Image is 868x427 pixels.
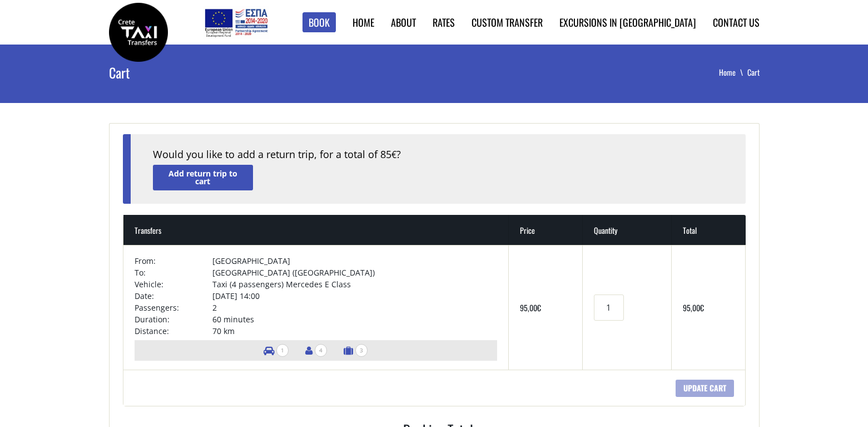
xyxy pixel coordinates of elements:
td: [DATE] 14:00 [212,290,497,302]
img: Crete Taxi Transfers | Crete Taxi Transfers Cart | Crete Taxi Transfers [109,3,168,62]
td: [GEOGRAPHIC_DATA] [212,255,497,267]
bdi: 95,00 [683,302,704,313]
a: About [391,15,416,30]
a: Excursions in [GEOGRAPHIC_DATA] [559,15,696,30]
td: 70 km [212,325,497,337]
a: Book [302,12,336,33]
bdi: 95,00 [520,302,541,313]
a: Home [353,15,374,30]
div: Would you like to add a return trip, for a total of 85 ? [153,148,723,162]
a: Home [719,66,747,78]
td: [GEOGRAPHIC_DATA] ([GEOGRAPHIC_DATA]) [212,267,497,278]
h1: Cart [109,45,328,100]
td: To: [135,267,212,278]
input: Transfers quantity [594,295,624,321]
td: 2 [212,302,497,313]
td: From: [135,255,212,267]
th: Quantity [583,215,672,245]
a: Contact us [713,15,760,30]
a: Crete Taxi Transfers | Crete Taxi Transfers Cart | Crete Taxi Transfers [109,25,168,37]
td: Taxi (4 passengers) Mercedes E Class [212,278,497,290]
li: Cart [747,67,760,78]
a: Rates [433,15,455,30]
a: Add return trip to cart [153,165,253,190]
input: Update cart [676,380,734,397]
td: Passengers: [135,302,212,313]
th: Total [672,215,746,245]
th: Transfers [123,215,509,245]
li: Number of vehicles [258,340,294,361]
span: 1 [276,344,289,357]
td: Vehicle: [135,278,212,290]
span: 3 [355,344,368,357]
span: € [537,302,541,313]
td: Date: [135,290,212,302]
a: Custom Transfer [472,15,543,30]
td: 60 minutes [212,313,497,325]
li: Number of passengers [300,340,333,361]
td: Duration: [135,313,212,325]
th: Price [509,215,583,245]
span: € [700,302,704,313]
img: e-bannersEUERDF180X90.jpg [203,6,269,39]
td: Distance: [135,325,212,337]
span: 4 [315,344,327,357]
li: Number of luggage items [338,340,373,361]
span: € [391,149,396,161]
